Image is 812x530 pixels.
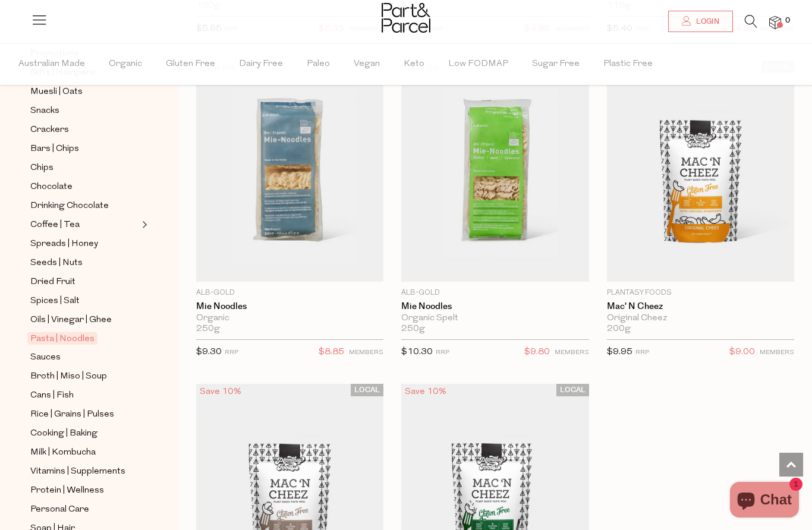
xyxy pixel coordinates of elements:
a: Drinking Chocolate [30,198,139,213]
p: Alb-Gold [196,288,383,298]
img: Mie Noodles [196,61,383,282]
span: Dried Fruit [30,275,75,289]
a: Mac' N Cheez [607,301,794,312]
a: Mie Noodles [196,301,383,312]
a: Cans | Fish [30,388,139,403]
div: Organic [196,313,383,324]
a: Personal Care [30,502,139,517]
span: Personal Care [30,503,89,517]
a: Muesli | Oats [30,84,139,99]
inbox-online-store-chat: Shopify online store chat [726,482,802,520]
small: RRP [635,349,649,356]
span: Bars | Chips [30,142,79,156]
a: Snacks [30,103,139,118]
a: Spices | Salt [30,294,139,308]
a: Milk | Kombucha [30,445,139,460]
span: Drinking Chocolate [30,199,109,213]
a: Login [668,11,733,32]
span: Snacks [30,104,59,118]
span: Broth | Miso | Soup [30,370,107,384]
img: Mie Noodles [401,61,588,282]
a: 0 [769,16,781,29]
a: Bars | Chips [30,141,139,156]
a: Dried Fruit [30,275,139,289]
small: MEMBERS [760,349,794,356]
span: 250g [196,324,220,335]
span: Protein | Wellness [30,484,104,498]
a: Protein | Wellness [30,483,139,498]
small: RRP [225,349,238,356]
span: Organic [109,43,142,85]
a: Seeds | Nuts [30,255,139,270]
small: RRP [436,349,449,356]
span: Australian Made [18,43,85,85]
span: Sauces [30,351,61,365]
span: Seeds | Nuts [30,256,83,270]
span: $9.30 [196,348,222,357]
span: Plastic Free [603,43,653,85]
small: MEMBERS [555,349,589,356]
span: Crackers [30,123,69,137]
span: LOCAL [556,384,589,396]
a: Chips [30,160,139,175]
span: Keto [404,43,424,85]
a: Sauces [30,350,139,365]
div: Save 10% [401,384,450,400]
a: Coffee | Tea [30,217,139,232]
span: Cans | Fish [30,389,74,403]
span: LOCAL [351,384,383,396]
img: Mac' N Cheez [607,61,794,282]
span: Chocolate [30,180,73,194]
span: 0 [782,15,793,26]
span: Gluten Free [166,43,215,85]
a: Oils | Vinegar | Ghee [30,313,139,327]
span: Chips [30,161,53,175]
span: Rice | Grains | Pulses [30,408,114,422]
span: Pasta | Noodles [27,332,97,345]
div: Organic Spelt [401,313,588,324]
a: Spreads | Honey [30,236,139,251]
small: MEMBERS [349,349,383,356]
span: Sugar Free [532,43,580,85]
span: Low FODMAP [448,43,508,85]
span: Coffee | Tea [30,218,80,232]
span: 250g [401,324,425,335]
span: Vegan [354,43,380,85]
a: Mie Noodles [401,301,588,312]
a: Crackers [30,122,139,137]
span: Milk | Kombucha [30,446,96,460]
span: $9.80 [524,345,550,360]
a: Rice | Grains | Pulses [30,407,139,422]
span: Paleo [307,43,330,85]
a: Pasta | Noodles [30,332,139,346]
span: $9.00 [729,345,755,360]
span: Dairy Free [239,43,283,85]
span: 200g [607,324,631,335]
span: Cooking | Baking [30,427,97,441]
div: Save 10% [196,384,245,400]
span: Muesli | Oats [30,85,83,99]
div: Original Cheez [607,313,794,324]
a: Chocolate [30,179,139,194]
span: Oils | Vinegar | Ghee [30,313,112,327]
span: Spreads | Honey [30,237,98,251]
a: Cooking | Baking [30,426,139,441]
p: Plantasy Foods [607,288,794,298]
span: $10.30 [401,348,433,357]
a: Broth | Miso | Soup [30,369,139,384]
span: $8.85 [319,345,344,360]
span: Vitamins | Supplements [30,465,125,479]
span: Spices | Salt [30,294,80,308]
p: Alb-Gold [401,288,588,298]
span: $9.95 [607,348,632,357]
button: Expand/Collapse Coffee | Tea [139,217,147,232]
a: Vitamins | Supplements [30,464,139,479]
span: Login [693,17,719,27]
img: Part&Parcel [382,3,430,33]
